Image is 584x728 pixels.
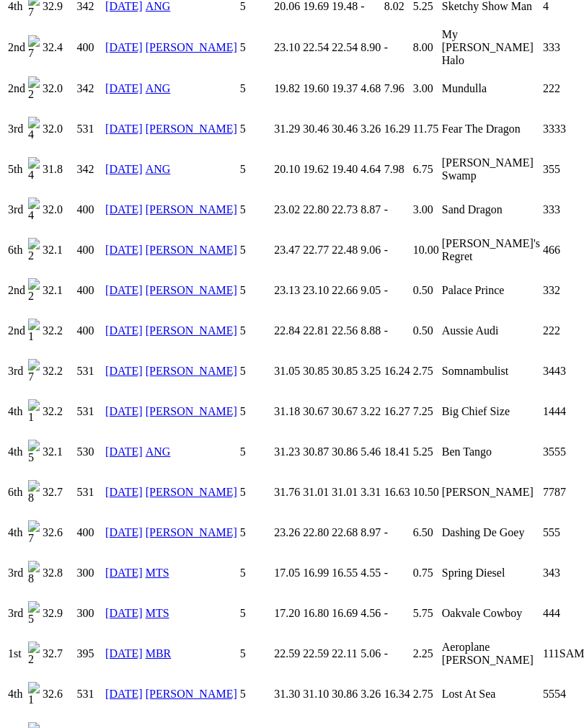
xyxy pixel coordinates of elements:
[239,190,273,229] td: 5
[412,634,440,673] td: 2.25
[384,271,411,310] td: -
[360,675,381,714] td: 3.26
[42,110,75,148] td: 32.0
[146,405,237,417] a: [PERSON_NAME]
[273,271,301,310] td: 23.13
[105,365,143,377] a: [DATE]
[360,150,381,189] td: 4.64
[441,675,541,714] td: Lost At Sea
[28,197,40,222] img: 4
[146,163,171,175] a: ANG
[239,594,273,633] td: 5
[105,647,143,660] a: [DATE]
[441,473,541,512] td: [PERSON_NAME]
[412,675,440,714] td: 2.75
[76,150,104,189] td: 342
[76,473,104,512] td: 531
[384,513,411,552] td: -
[331,231,358,270] td: 22.48
[42,69,75,108] td: 32.0
[384,392,411,431] td: 16.27
[441,27,541,68] td: My [PERSON_NAME] Halo
[239,150,273,189] td: 5
[28,359,40,383] img: 7
[273,352,301,391] td: 31.05
[76,352,104,391] td: 531
[239,69,273,108] td: 5
[76,271,104,310] td: 400
[360,311,381,350] td: 8.88
[273,69,301,108] td: 19.82
[7,554,26,592] td: 3rd
[441,352,541,391] td: Somnambulist
[441,271,541,310] td: Palace Prince
[105,244,143,256] a: [DATE]
[28,642,40,666] img: 2
[28,520,40,545] img: 7
[76,594,104,633] td: 300
[105,607,143,619] a: [DATE]
[7,271,26,310] td: 2nd
[42,231,75,270] td: 32.1
[28,319,40,343] img: 1
[360,110,381,148] td: 3.26
[360,554,381,592] td: 4.55
[146,203,237,216] a: [PERSON_NAME]
[384,311,411,350] td: -
[28,278,40,303] img: 2
[7,473,26,512] td: 6th
[7,150,26,189] td: 5th
[412,190,440,229] td: 3.00
[239,473,273,512] td: 5
[7,675,26,714] td: 4th
[105,82,143,94] a: [DATE]
[302,675,329,714] td: 31.10
[302,271,329,310] td: 23.10
[441,634,541,673] td: Aeroplane [PERSON_NAME]
[360,352,381,391] td: 3.25
[42,392,75,431] td: 32.2
[7,231,26,270] td: 6th
[331,594,358,633] td: 16.69
[273,190,301,229] td: 23.02
[105,486,143,498] a: [DATE]
[28,601,40,626] img: 5
[412,392,440,431] td: 7.25
[384,675,411,714] td: 16.34
[105,405,143,417] a: [DATE]
[331,432,358,471] td: 30.86
[441,554,541,592] td: Spring Diesel
[146,123,237,135] a: [PERSON_NAME]
[146,647,172,660] a: MBR
[105,203,143,216] a: [DATE]
[239,110,273,148] td: 5
[42,594,75,633] td: 32.9
[239,311,273,350] td: 5
[302,69,329,108] td: 19.60
[331,352,358,391] td: 30.85
[42,352,75,391] td: 32.2
[146,445,171,458] a: ANG
[273,311,301,350] td: 22.84
[146,244,237,256] a: [PERSON_NAME]
[302,27,329,68] td: 22.54
[146,688,237,700] a: [PERSON_NAME]
[273,432,301,471] td: 31.23
[441,432,541,471] td: Ben Tango
[146,41,237,53] a: [PERSON_NAME]
[384,352,411,391] td: 16.24
[146,365,237,377] a: [PERSON_NAME]
[273,392,301,431] td: 31.18
[331,271,358,310] td: 22.66
[105,163,143,175] a: [DATE]
[384,27,411,68] td: -
[105,526,143,538] a: [DATE]
[42,432,75,471] td: 32.1
[412,271,440,310] td: 0.50
[76,634,104,673] td: 395
[412,27,440,68] td: 8.00
[384,432,411,471] td: 18.41
[42,675,75,714] td: 32.6
[76,110,104,148] td: 531
[441,69,541,108] td: Mundulla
